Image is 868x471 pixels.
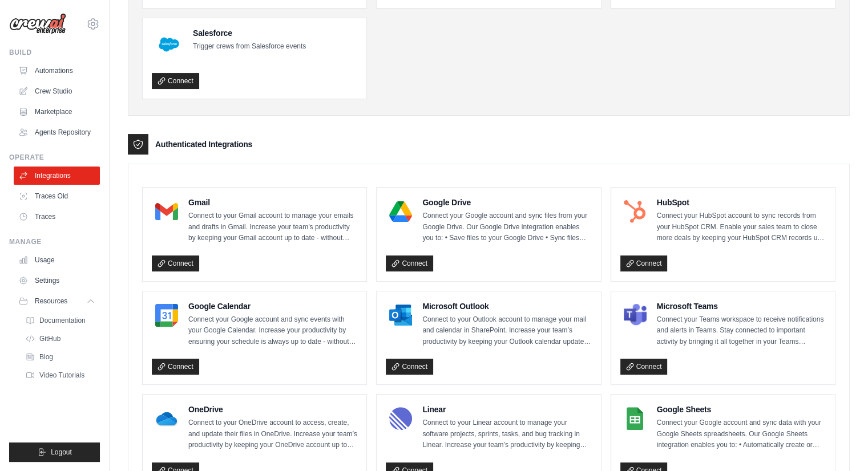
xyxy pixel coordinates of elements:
[422,417,591,451] p: Connect to your Linear account to manage your software projects, sprints, tasks, and bug tracking...
[422,301,591,312] h4: Microsoft Outlook
[624,200,647,223] img: HubSpot Logo
[620,359,668,375] a: Connect
[155,304,178,327] img: Google Calendar Logo
[386,359,433,375] a: Connect
[51,448,72,457] span: Logout
[21,367,100,383] a: Video Tutorials
[188,210,357,244] p: Connect to your Gmail account to manage your emails and drafts in Gmail. Increase your team’s pro...
[657,314,826,348] p: Connect your Teams workspace to receive notifications and alerts in Teams. Stay connected to impo...
[657,210,826,244] p: Connect your HubSpot account to sync records from your HubSpot CRM. Enable your sales team to clo...
[155,31,183,58] img: Salesforce Logo
[389,304,412,327] img: Microsoft Outlook Logo
[14,292,100,310] button: Resources
[9,13,66,35] img: Logo
[155,200,178,223] img: Gmail Logo
[657,404,826,415] h4: Google Sheets
[657,197,826,208] h4: HubSpot
[14,82,100,100] a: Crew Studio
[152,73,199,89] a: Connect
[35,297,67,306] span: Resources
[21,312,100,328] a: Documentation
[657,417,826,451] p: Connect your Google account and sync data with your Google Sheets spreadsheets. Our Google Sheets...
[155,139,252,150] h3: Authenticated Integrations
[193,41,306,52] p: Trigger crews from Salesforce events
[422,314,591,348] p: Connect to your Outlook account to manage your mail and calendar in SharePoint. Increase your tea...
[188,314,357,348] p: Connect your Google account and sync events with your Google Calendar. Increase your productivity...
[9,237,100,246] div: Manage
[389,407,412,430] img: Linear Logo
[188,197,357,208] h4: Gmail
[9,442,100,462] button: Logout
[386,255,433,271] a: Connect
[155,407,178,430] img: OneDrive Logo
[620,255,668,271] a: Connect
[188,301,357,312] h4: Google Calendar
[657,301,826,312] h4: Microsoft Teams
[193,27,306,39] h4: Salesforce
[21,349,100,365] a: Blog
[9,48,100,57] div: Build
[39,352,53,362] span: Blog
[152,255,199,271] a: Connect
[14,167,100,185] a: Integrations
[39,334,60,343] span: GitHub
[9,153,100,162] div: Operate
[14,187,100,205] a: Traces Old
[14,271,100,290] a: Settings
[14,251,100,269] a: Usage
[14,62,100,80] a: Automations
[21,331,100,347] a: GitHub
[389,200,412,223] img: Google Drive Logo
[188,404,357,415] h4: OneDrive
[14,123,100,141] a: Agents Repository
[14,208,100,226] a: Traces
[422,404,591,415] h4: Linear
[152,359,199,375] a: Connect
[188,417,357,451] p: Connect to your OneDrive account to access, create, and update their files in OneDrive. Increase ...
[422,210,591,244] p: Connect your Google account and sync files from your Google Drive. Our Google Drive integration e...
[14,103,100,121] a: Marketplace
[39,371,84,380] span: Video Tutorials
[624,407,647,430] img: Google Sheets Logo
[39,316,86,325] span: Documentation
[422,197,591,208] h4: Google Drive
[624,304,647,327] img: Microsoft Teams Logo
